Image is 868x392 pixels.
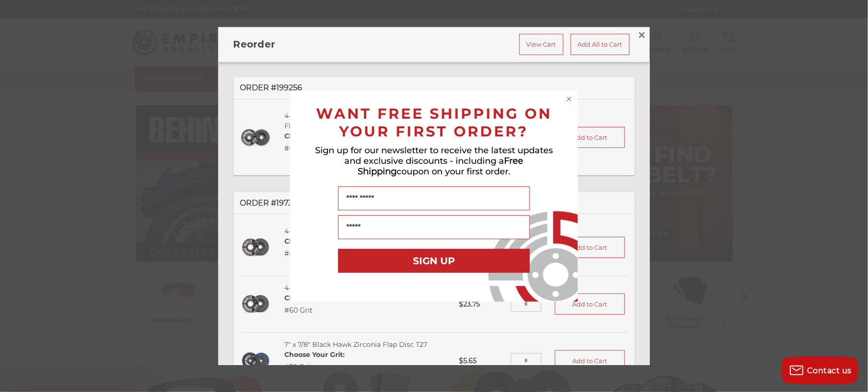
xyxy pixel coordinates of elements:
button: SIGN UP [338,249,530,273]
button: Contact us [782,356,858,385]
span: Sign up for our newsletter to receive the latest updates and exclusive discounts - including a co... [315,145,553,177]
span: Contact us [808,366,852,375]
span: WANT FREE SHIPPING ON YOUR FIRST ORDER? [316,105,552,140]
button: Close dialog [564,94,574,104]
span: Free Shipping [358,156,524,177]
